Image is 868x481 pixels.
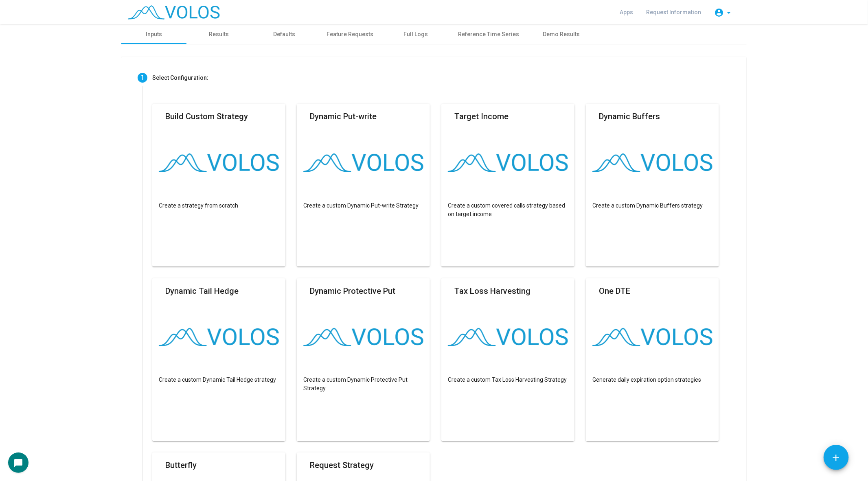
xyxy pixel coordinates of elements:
p: Create a custom Dynamic Buffers strategy [592,201,712,210]
img: logo.png [448,153,568,172]
mat-icon: account_circle [714,8,724,17]
div: Demo Results [543,30,580,39]
mat-card-title: Dynamic Put-write [310,110,377,122]
div: Reference Time Series [458,30,519,39]
a: Request Information [640,5,708,20]
a: Apps [613,5,640,20]
div: Full Logs [403,30,428,39]
div: Results [209,30,229,39]
mat-icon: arrow_drop_down [724,8,734,17]
mat-card-title: One DTE [599,285,630,297]
mat-card-title: Tax Loss Harvesting [454,285,530,297]
img: logo.png [592,328,712,347]
mat-card-title: Request Strategy [310,459,374,471]
img: logo.png [303,328,423,347]
img: logo.png [303,153,423,172]
p: Create a custom Dynamic Put-write Strategy [303,201,423,210]
span: 1 [141,74,145,81]
mat-card-title: Dynamic Protective Put [310,285,395,297]
mat-icon: chat_bubble [13,458,23,468]
img: logo.png [159,153,279,172]
mat-card-title: Dynamic Buffers [599,110,660,122]
div: Select Configuration: [152,74,208,82]
span: Request Information [646,9,701,15]
span: Apps [620,9,633,15]
mat-card-title: Dynamic Tail Hedge [165,285,239,297]
img: logo.png [448,328,568,347]
img: logo.png [159,328,279,347]
mat-card-title: Build Custom Strategy [165,110,248,122]
mat-card-title: Target Income [454,110,509,122]
div: Feature Requests [327,30,373,39]
p: Create a custom Dynamic Tail Hedge strategy [159,376,279,384]
mat-card-title: Butterfly [165,459,197,471]
p: Create a custom covered calls strategy based on target income [448,201,568,219]
div: Defaults [273,30,295,39]
img: logo.png [592,153,712,172]
p: Generate daily expiration option strategies [592,376,712,384]
mat-icon: add [831,453,842,463]
div: Inputs [146,30,162,39]
button: Add icon [824,445,849,470]
p: Create a custom Tax Loss Harvesting Strategy [448,376,568,384]
p: Create a custom Dynamic Protective Put Strategy [303,376,423,393]
p: Create a strategy from scratch [159,201,279,210]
